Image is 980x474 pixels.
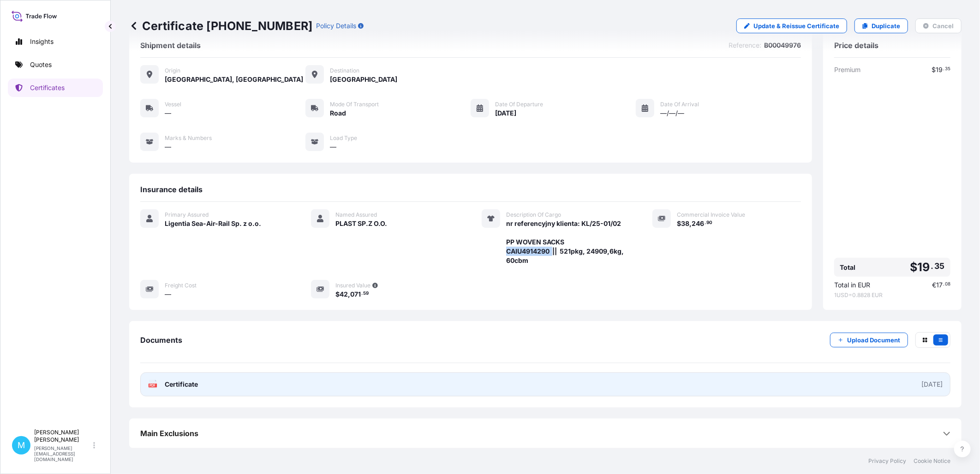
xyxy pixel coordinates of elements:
span: 38 [681,220,689,227]
a: Privacy Policy [868,457,906,465]
p: [PERSON_NAME][EMAIL_ADDRESS][DOMAIN_NAME] [34,445,91,462]
span: 19 [917,261,930,273]
a: Insights [8,32,103,51]
p: Certificates [30,83,65,92]
span: Load Type [330,134,357,142]
text: PDF [150,384,156,387]
span: 19 [936,67,943,73]
span: Named Assured [335,211,377,219]
span: — [165,290,171,299]
span: Total in EUR [834,280,870,290]
span: $ [677,220,681,227]
span: 246 [692,220,704,227]
span: PLAST SP.Z O.O. [335,219,387,228]
span: — [165,109,171,118]
span: $ [910,261,917,273]
span: Certificate [165,380,198,389]
span: 35 [945,67,950,71]
span: Destination [330,67,359,74]
span: 071 [350,291,361,298]
a: Quotes [8,55,103,74]
span: [GEOGRAPHIC_DATA], [GEOGRAPHIC_DATA] [165,75,303,84]
p: Insights [30,37,54,46]
span: —/—/— [660,109,684,118]
span: . [361,292,363,295]
span: $ [335,291,340,298]
div: [DATE] [921,380,943,389]
span: 35 [935,263,945,269]
a: PDFCertificate[DATE] [140,372,950,396]
span: Insured Value [335,282,370,289]
span: $ [932,67,936,73]
span: [DATE] [495,109,516,118]
span: Freight Cost [165,282,197,289]
span: — [165,142,171,152]
span: Date of Arrival [660,101,699,108]
a: Update & Reissue Certificate [736,18,847,33]
span: . [705,221,706,225]
span: Documents [140,335,182,345]
button: Cancel [915,18,962,33]
span: 17 [936,282,943,288]
span: Date of Departure [495,101,543,108]
span: Primary Assured [165,211,209,219]
span: [GEOGRAPHIC_DATA] [330,75,397,84]
span: , [689,220,692,227]
span: 42 [340,291,348,298]
p: [PERSON_NAME] [PERSON_NAME] [34,429,91,444]
span: Total [840,263,855,272]
span: M [18,441,25,450]
button: Upload Document [830,333,908,347]
a: Cookie Notice [914,457,950,465]
span: Vessel [165,101,181,108]
span: . [943,67,944,71]
span: 08 [945,283,950,286]
p: Quotes [30,60,52,69]
p: Policy Details [316,21,356,30]
p: Duplicate [872,21,900,30]
span: . [931,263,934,269]
p: Update & Reissue Certificate [753,21,839,30]
span: , [348,291,350,298]
span: Ligentia Sea-Air-Rail Sp. z o.o. [165,219,261,228]
span: 59 [363,292,369,295]
span: Commercial Invoice Value [677,211,745,219]
p: Upload Document [847,335,900,345]
div: Main Exclusions [140,422,950,444]
span: Mode of Transport [330,101,379,108]
span: Road [330,109,346,118]
span: Premium [834,65,860,74]
span: € [932,282,936,288]
span: Insurance details [140,185,203,194]
span: — [330,142,336,152]
span: . [943,283,944,286]
p: Cancel [932,21,954,30]
span: Marks & Numbers [165,134,212,142]
a: Certificates [8,79,103,97]
a: Duplicate [855,18,908,33]
span: Description Of Cargo [506,211,561,219]
span: 1 USD = 0.8828 EUR [834,292,950,299]
span: 90 [706,221,712,225]
span: Main Exclusions [140,429,198,438]
span: nr referencyjny klienta: KL/25-01/02 PP WOVEN SACKS CAIU4914290 || 521pkg, 24909,6kg, 60cbm [506,219,630,265]
span: Origin [165,67,180,74]
p: Certificate [PHONE_NUMBER] [129,18,312,33]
